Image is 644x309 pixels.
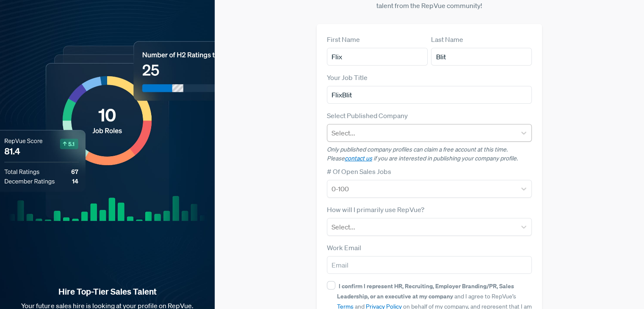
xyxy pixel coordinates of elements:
[14,286,201,297] strong: Hire Top-Tier Sales Talent
[327,145,532,163] p: Only published company profiles can claim a free account at this time. Please if you are interest...
[327,86,532,104] input: Title
[431,34,463,44] label: Last Name
[327,72,368,83] label: Your Job Title
[327,110,408,121] label: Select Published Company
[345,154,372,162] a: contact us
[327,243,361,253] label: Work Email
[327,256,532,274] input: Email
[431,48,532,66] input: Last Name
[327,204,424,215] label: How will I primarily use RepVue?
[327,48,428,66] input: First Name
[337,282,514,300] strong: I confirm I represent HR, Recruiting, Employer Branding/PR, Sales Leadership, or an executive at ...
[327,34,360,44] label: First Name
[327,166,391,177] label: # Of Open Sales Jobs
